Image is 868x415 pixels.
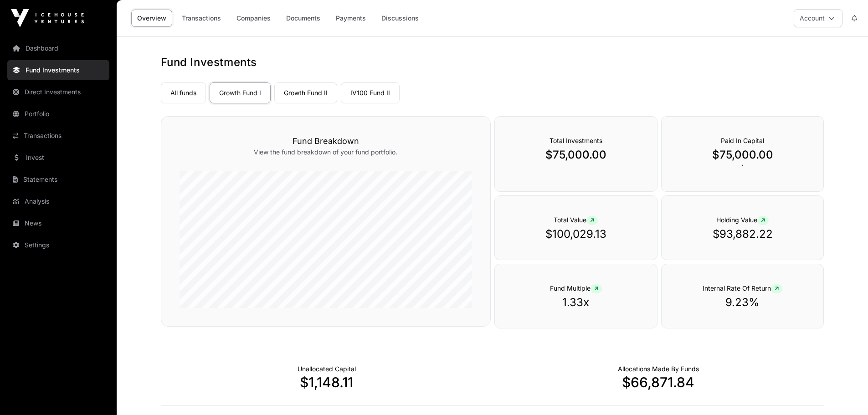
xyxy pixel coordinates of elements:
a: Payments [330,10,372,27]
p: 1.33x [513,295,639,310]
a: News [7,213,109,233]
a: Growth Fund I [210,82,271,103]
p: $1,148.11 [161,374,493,390]
p: Cash not yet allocated [298,364,356,374]
a: Overview [131,10,172,27]
a: Growth Fund II [274,82,337,103]
a: Companies [231,10,277,27]
p: View the fund breakdown of your fund portfolio. [180,148,472,157]
a: Portfolio [7,104,109,124]
p: $75,000.00 [680,148,806,162]
a: Invest [7,148,109,168]
a: Documents [280,10,326,27]
h3: Fund Breakdown [180,135,472,148]
a: Fund Investments [7,60,109,80]
button: Account [794,9,842,27]
a: Discussions [375,10,425,27]
iframe: Chat Widget [822,371,868,415]
div: ` [661,116,824,192]
span: Total Investments [550,137,602,144]
span: Internal Rate Of Return [703,284,782,292]
p: $75,000.00 [513,148,639,162]
a: Transactions [7,126,109,146]
p: $66,871.84 [493,374,824,390]
span: Fund Multiple [550,284,602,292]
p: 9.23% [680,295,806,310]
a: Statements [7,169,109,190]
a: Analysis [7,191,109,211]
p: $100,029.13 [513,227,639,241]
span: Paid In Capital [721,137,764,144]
a: All funds [161,82,206,103]
a: IV100 Fund II [341,82,400,103]
span: Total Value [554,216,598,224]
a: Settings [7,235,109,255]
h1: Fund Investments [161,55,824,70]
span: Holding Value [716,216,769,224]
a: Direct Investments [7,82,109,102]
p: $93,882.22 [680,227,806,241]
a: Transactions [176,10,227,27]
p: Capital Deployed Into Companies [618,364,699,374]
a: Dashboard [7,38,109,58]
img: Icehouse Ventures Logo [11,9,84,27]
